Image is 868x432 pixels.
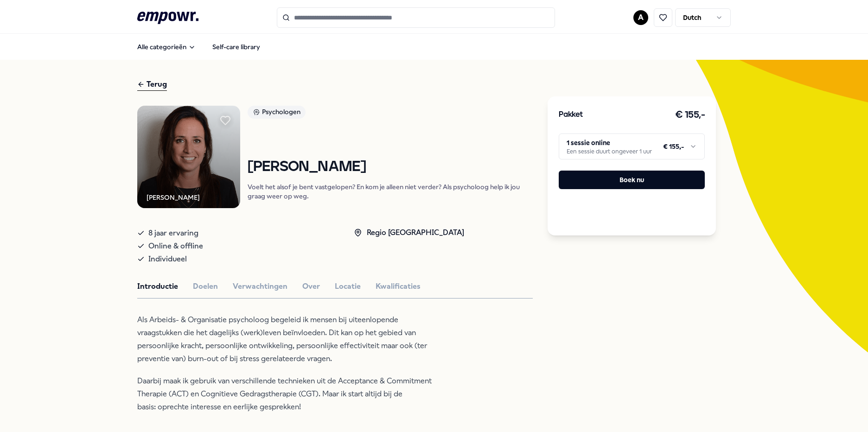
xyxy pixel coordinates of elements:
[675,108,705,122] h3: € 155,-
[148,227,198,240] span: 8 jaar ervaring
[130,38,268,56] nav: Main
[137,280,178,292] button: Introductie
[193,280,218,292] button: Doelen
[248,159,533,175] h1: [PERSON_NAME]
[248,106,533,122] a: Psychologen
[137,313,439,365] p: Als Arbeids- & Organisatie psycholoog begeleid ik mensen bij uiteenlopende vraagstukken die het d...
[559,171,705,189] button: Boek nu
[147,192,200,203] div: [PERSON_NAME]
[248,182,533,201] p: Voelt het alsof je bent vastgelopen? En kom je alleen niet verder? Als psycholoog help ik jou gra...
[354,227,464,239] div: Regio [GEOGRAPHIC_DATA]
[335,280,361,292] button: Locatie
[137,78,167,91] div: Terug
[248,106,306,119] div: Psychologen
[633,10,648,25] button: A
[376,280,421,292] button: Kwalificaties
[302,280,320,292] button: Over
[137,375,439,413] p: Daarbij maak ik gebruik van verschillende technieken uit de Acceptance & Commitment Therapie (ACT...
[137,106,240,209] img: Product Image
[148,240,203,253] span: Online & offline
[233,280,287,292] button: Verwachtingen
[277,7,555,28] input: Search for products, categories or subcategories
[559,109,583,121] h3: Pakket
[130,38,203,56] button: Alle categorieën
[148,253,187,266] span: Individueel
[205,38,268,56] a: Self-care library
